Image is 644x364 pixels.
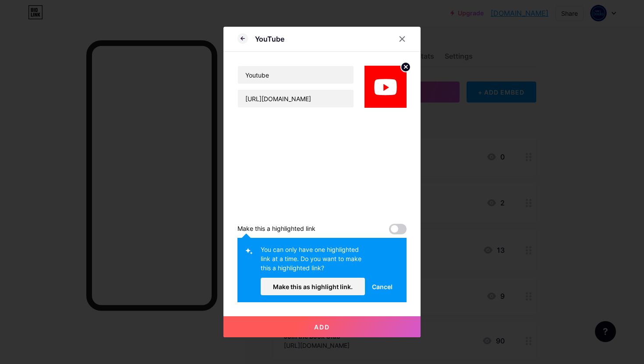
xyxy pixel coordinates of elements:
[223,316,421,337] button: Add
[273,283,353,290] span: Make this as highlight link.
[314,323,330,331] span: Add
[237,224,315,234] div: Make this a highlighted link
[364,66,407,108] img: link_thumbnail
[238,66,354,84] input: Title
[238,90,354,107] input: URL
[365,278,400,295] button: Cancel
[372,282,393,291] span: Cancel
[255,34,284,44] div: YouTube
[261,245,365,278] div: You can only have one highlighted link at a time. Do you want to make this a highlighted link?
[261,278,365,295] button: Make this as highlight link.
